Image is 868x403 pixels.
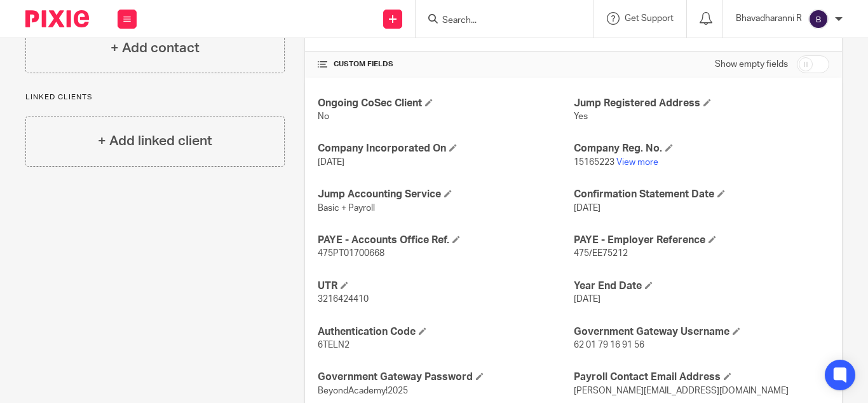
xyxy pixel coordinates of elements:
p: Linked clients [25,92,285,103]
span: 62 01 79 16 91 56 [574,341,644,350]
span: Yes [574,112,588,121]
h4: UTR [318,279,573,293]
span: 3216424410 [318,295,369,304]
p: Bhavadharanni R [736,12,802,25]
h4: Year End Date [574,279,829,293]
h4: Company Incorporated On [318,142,573,155]
h4: Jump Registered Address [574,97,829,110]
label: Show empty fields [715,58,788,71]
span: 475PT01700668 [318,249,384,258]
h4: CUSTOM FIELDS [318,59,573,69]
span: Get Support [625,14,674,23]
span: 15165223 [574,158,614,167]
h4: + Add contact [111,38,200,58]
h4: Government Gateway Username [574,325,829,339]
span: Basic + Payroll [318,204,375,213]
span: [DATE] [318,158,344,167]
h4: Confirmation Statement Date [574,188,829,201]
h4: Jump Accounting Service [318,188,573,201]
input: Search [441,15,555,27]
h4: Authentication Code [318,325,573,339]
img: Pixie [25,10,89,27]
h4: Government Gateway Password [318,371,573,384]
a: View more [616,158,658,167]
h4: Ongoing CoSec Client [318,97,573,110]
span: 6TELN2 [318,341,349,350]
h4: PAYE - Accounts Office Ref. [318,234,573,247]
span: No [318,112,329,121]
h4: Company Reg. No. [574,142,829,155]
span: BeyondAcademy!2025 [318,386,408,395]
span: 475/EE75212 [574,249,628,258]
h4: PAYE - Employer Reference [574,234,829,247]
span: [PERSON_NAME][EMAIL_ADDRESS][DOMAIN_NAME] [574,386,789,395]
h4: Payroll Contact Email Address [574,371,829,384]
span: [DATE] [574,204,600,213]
h4: + Add linked client [98,131,212,151]
img: svg%3E [808,9,829,29]
span: [DATE] [574,295,600,304]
